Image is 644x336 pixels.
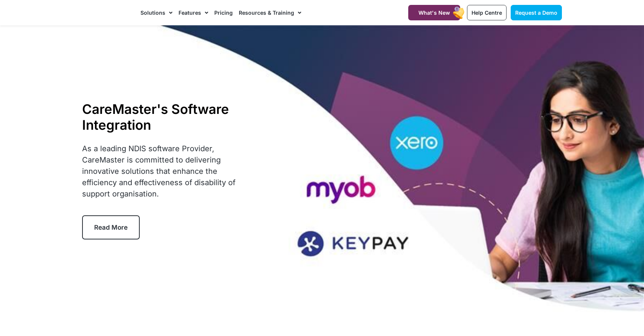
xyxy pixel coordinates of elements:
a: What's New [408,5,460,20]
p: As a leading NDIS software Provider, CareMaster is committed to delivering innovative solutions t... [82,143,245,199]
span: Help Centre [472,9,502,16]
span: Read More [94,224,128,231]
h1: CareMaster's Software Integration [82,101,245,133]
a: Help Centre [467,5,507,20]
a: Request a Demo [511,5,562,20]
span: Request a Demo [515,9,557,16]
a: Read More [82,215,140,239]
img: CareMaster Logo [82,7,133,18]
span: What's New [418,9,450,16]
